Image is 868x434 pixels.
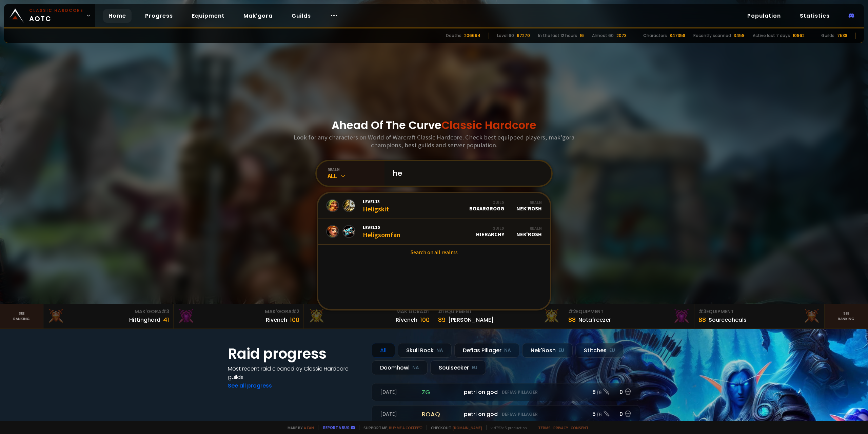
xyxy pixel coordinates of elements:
[398,343,452,358] div: Skull Rock
[742,9,786,23] a: Population
[389,425,422,430] a: Buy me a coffee
[476,226,504,238] div: Hierarchy
[396,316,417,324] div: Rîvench
[609,347,615,354] small: EU
[286,9,316,23] a: Guilds
[821,33,834,39] div: Guilds
[837,33,847,39] div: 7538
[412,364,419,371] small: NA
[423,308,430,315] span: # 1
[516,200,542,212] div: Nek'Rosh
[178,308,299,315] div: Mak'Gora
[464,33,480,39] div: 206694
[698,315,706,324] div: 88
[304,425,314,430] a: a fan
[469,200,504,212] div: Boxargrogg
[568,308,690,315] div: Equipment
[517,33,530,39] div: 67270
[794,9,835,23] a: Statistics
[266,316,287,324] div: Rivench
[516,226,542,238] div: Nek'Rosh
[538,33,577,39] div: In the last 12 hours
[304,304,434,328] a: Mak'Gora#1Rîvench100
[643,33,667,39] div: Characters
[476,226,504,231] div: Guild
[734,33,745,39] div: 3459
[291,133,577,149] h3: Look for any characters on World of Warcraft Classic Hardcore. Check best equipped players, mak'g...
[497,33,514,39] div: Level 60
[363,199,389,213] div: Heligskit
[372,383,640,401] a: [DATE]zgpetri on godDefias Pillager8 /90
[568,315,576,324] div: 88
[372,343,395,358] div: All
[372,405,640,423] a: [DATE]roaqpetri on godDefias Pillager5 /60
[469,200,504,205] div: Guild
[538,425,551,430] a: Terms
[558,347,564,354] small: EU
[575,343,624,358] div: Stitches
[438,315,446,324] div: 89
[694,304,825,328] a: #3Equipment88Sourceoheals
[571,425,589,430] a: Consent
[438,308,560,315] div: Equipment
[825,304,868,328] a: Seeranking
[29,7,83,14] small: Classic Hardcore
[47,308,169,315] div: Mak'Gora
[420,315,430,324] div: 100
[290,315,299,324] div: 100
[292,308,299,315] span: # 2
[516,200,542,205] div: Realm
[372,360,428,375] div: Doomhowl
[140,9,178,23] a: Progress
[308,308,430,315] div: Mak'Gora
[43,304,174,328] a: Mak'Gora#3Hittinghard41
[616,33,627,39] div: 2073
[363,224,400,239] div: Heligsomfan
[328,167,384,172] div: realm
[504,347,511,354] small: NA
[434,304,564,328] a: #1Equipment89[PERSON_NAME]
[793,33,805,39] div: 10962
[522,343,573,358] div: Nek'Rosh
[753,33,790,39] div: Active last 7 days
[446,33,461,39] div: Deaths
[389,161,543,186] input: Search a character...
[363,224,400,230] span: Level 10
[486,425,527,430] span: v. d752d5 - production
[698,308,820,315] div: Equipment
[228,382,272,390] a: See all progress
[228,364,363,381] h4: Most recent raid cleaned by Classic Hardcore guilds
[359,425,422,430] span: Support me,
[670,33,685,39] div: 847358
[438,308,445,315] span: # 1
[323,425,350,430] a: Report a bug
[328,172,384,180] div: All
[553,425,568,430] a: Privacy
[592,33,614,39] div: Almost 60
[430,360,486,375] div: Soulseeker
[161,308,169,315] span: # 3
[186,9,230,23] a: Equipment
[472,364,477,371] small: EU
[436,347,443,354] small: NA
[318,193,550,219] a: Level13HeligskitGuildBoxargroggRealmNek'Rosh
[238,9,278,23] a: Mak'gora
[693,33,731,39] div: Recently scanned
[698,308,706,315] span: # 3
[363,199,389,205] span: Level 13
[103,9,132,23] a: Home
[516,226,542,231] div: Realm
[453,425,482,430] a: [DOMAIN_NAME]
[163,315,169,324] div: 41
[4,4,95,27] a: Classic HardcoreAOTC
[318,245,550,260] a: Search on all realms
[441,117,536,133] span: Classic Hardcore
[228,343,363,364] h1: Raid progress
[568,308,576,315] span: # 2
[318,219,550,245] a: Level10HeligsomfanGuildHierarchyRealmNek'Rosh
[332,117,536,133] h1: Ahead Of The Curve
[454,343,519,358] div: Defias Pillager
[29,7,83,24] span: AOTC
[427,425,482,430] span: Checkout
[578,316,611,324] div: Notafreezer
